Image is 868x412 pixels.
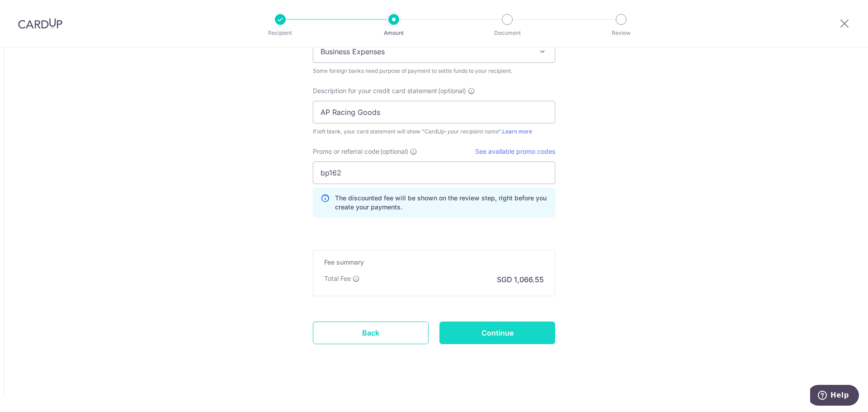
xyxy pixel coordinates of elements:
[18,18,62,29] img: CardUp
[475,147,555,155] a: See available promo codes
[447,128,499,135] i: your recipient name
[313,147,379,156] span: Promo or referral code
[810,385,859,407] iframe: Opens a widget where you can find more information
[360,28,427,38] p: Amount
[313,66,555,76] div: Some foreign banks need purpose of payment to settle funds to your recipient.
[502,128,532,135] a: Learn more
[335,194,547,212] p: The discounted fee will be shown on the review step, right before you create your payments.
[313,127,555,136] div: If left blank, your card statement will show "CardUp- ".
[588,28,655,38] p: Review
[313,322,429,344] a: Back
[438,86,466,95] span: (optional)
[439,322,555,344] input: Continue
[380,147,408,156] span: (optional)
[324,258,544,267] h5: Fee summary
[313,41,555,62] span: Business Expenses
[313,40,555,63] span: Business Expenses
[474,28,541,38] p: Document
[497,274,544,285] p: SGD 1,066.55
[324,274,351,283] p: Total Fee
[313,101,555,123] input: Example: Rent
[313,86,437,95] span: Description for your credit card statement
[247,28,314,38] p: Recipient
